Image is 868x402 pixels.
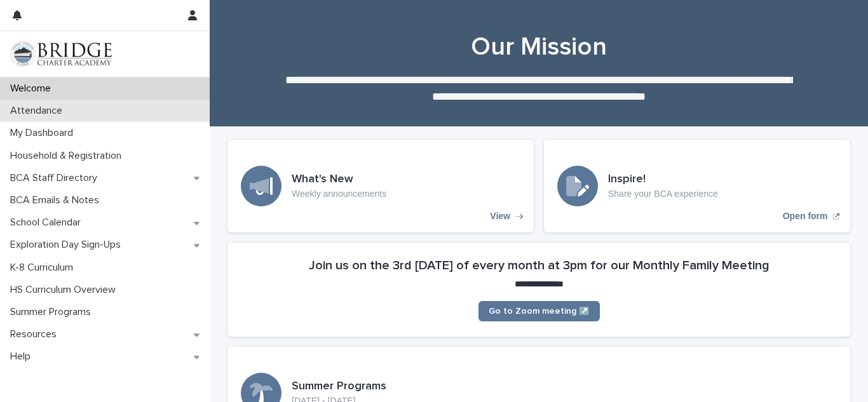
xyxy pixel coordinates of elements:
[5,351,41,363] p: Help
[5,150,132,162] p: Household & Registration
[227,140,534,232] a: View
[5,217,91,229] p: School Calendar
[5,194,109,206] p: BCA Emails & Notes
[309,258,770,273] h2: Join us on the 3rd [DATE] of every month at 3pm for our Monthly Family Meeting
[608,173,718,187] h3: Inspire!
[544,140,850,232] a: Open form
[5,284,126,296] p: HS Curriculum Overview
[783,211,828,222] p: Open form
[227,32,850,62] h1: Our Mission
[5,127,83,139] p: My Dashboard
[292,189,386,199] p: Weekly announcements
[478,301,600,321] a: Go to Zoom meeting ↗️
[292,173,386,187] h3: What's New
[292,380,386,394] h3: Summer Programs
[489,307,590,316] span: Go to Zoom meeting ↗️
[5,306,101,318] p: Summer Programs
[5,83,61,95] p: Welcome
[10,41,112,67] img: V1C1m3IdTEidaUdm9Hs0
[5,105,72,117] p: Attendance
[490,211,510,222] p: View
[5,239,131,251] p: Exploration Day Sign-Ups
[5,172,107,184] p: BCA Staff Directory
[5,328,67,340] p: Resources
[608,189,718,199] p: Share your BCA experience
[5,262,83,274] p: K-8 Curriculum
